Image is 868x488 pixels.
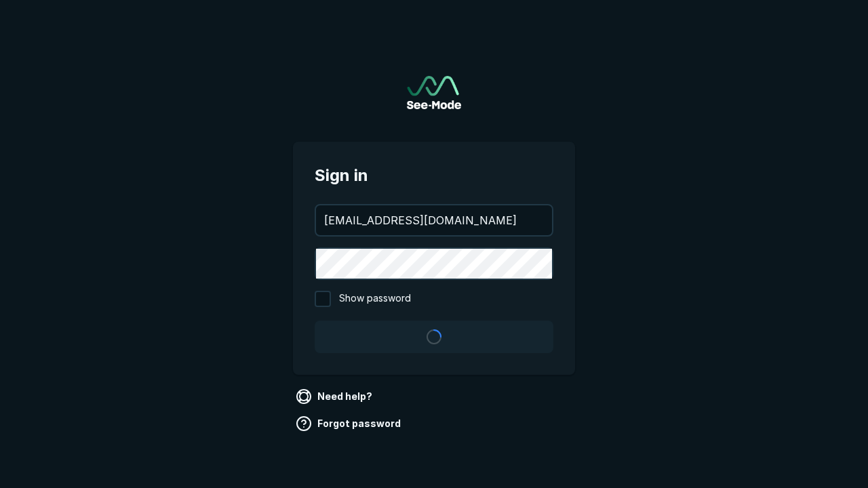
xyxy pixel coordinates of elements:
a: Go to sign in [407,76,461,109]
a: Need help? [293,386,378,407]
a: Forgot password [293,413,406,434]
input: your@email.com [316,205,552,235]
img: See-Mode Logo [407,76,461,109]
span: Sign in [315,163,553,188]
span: Show password [339,291,411,307]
